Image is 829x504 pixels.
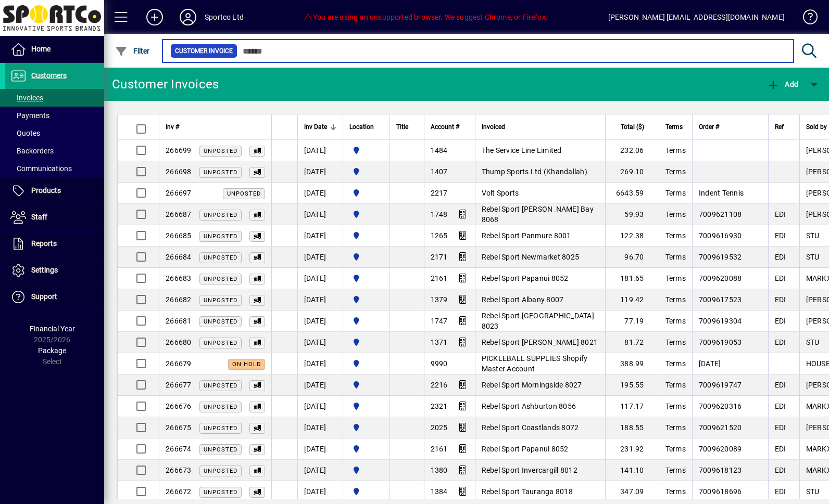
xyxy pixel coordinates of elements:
td: [DATE] [297,268,343,289]
span: Inv # [166,121,179,133]
span: Terms [665,466,686,474]
span: Sportco Ltd Warehouse [349,273,383,284]
span: Terms [665,445,686,453]
div: Inv Date [304,121,336,133]
td: 269.10 [605,161,659,183]
span: Reports [31,239,57,248]
span: 1265 [431,231,448,240]
span: STU [806,253,820,261]
span: Inv Date [304,121,327,133]
a: Reports [5,231,104,257]
div: Location [349,121,383,133]
span: 266683 [166,274,192,282]
span: 7009618123 [699,466,742,474]
a: Quotes [5,124,104,142]
span: Filter [115,47,150,55]
button: Add [138,8,171,27]
span: Sportco Ltd Warehouse [349,379,383,391]
td: 195.55 [605,374,659,396]
td: [DATE] [297,289,343,311]
a: Products [5,178,104,204]
span: 1371 [431,338,448,346]
span: Sportco Ltd Warehouse [349,209,383,220]
span: Sportco Ltd Warehouse [349,464,383,476]
span: Location [349,121,374,133]
span: Terms [665,274,686,282]
span: EDI [775,381,786,389]
span: 7009621108 [699,210,742,218]
td: [DATE] [297,396,343,417]
span: 266675 [166,423,192,432]
span: 1379 [431,295,448,304]
span: PICKLEBALL SUPPLIES Shopify Master Account [482,354,588,373]
span: 266684 [166,253,192,261]
span: Support [31,292,57,301]
span: 7009620316 [699,402,742,410]
div: Customer Invoices [112,76,219,93]
span: EDI [775,317,786,325]
span: STU [806,487,820,496]
a: Settings [5,257,104,283]
span: Backorders [10,147,54,155]
span: Rebel Sport Tauranga 8018 [482,487,573,496]
span: Unposted [227,190,261,197]
div: Sportco Ltd [205,9,244,25]
span: STU [806,231,820,240]
td: 81.72 [605,332,659,353]
span: 1380 [431,466,448,474]
div: [PERSON_NAME] [EMAIL_ADDRESS][DOMAIN_NAME] [608,9,785,25]
span: Volt Sports [482,189,519,197]
span: Unposted [204,425,237,432]
span: Order # [699,121,719,133]
span: Sportco Ltd Warehouse [349,166,383,177]
span: Terms [665,317,686,325]
span: EDI [775,253,786,261]
span: EDI [775,295,786,304]
span: 266673 [166,466,192,474]
span: Home [31,45,51,53]
td: 232.06 [605,140,659,161]
span: Rebel Sport Newmarket 8025 [482,253,580,261]
span: 2161 [431,445,448,453]
span: Ref [775,121,784,133]
span: 7009617523 [699,295,742,304]
span: 7009621520 [699,423,742,432]
div: Title [396,121,418,133]
td: 231.92 [605,438,659,460]
span: 7009619053 [699,338,742,346]
span: Terms [665,231,686,240]
span: Unposted [204,276,237,282]
span: Package [38,346,66,355]
span: Rebel Sport Papanui 8052 [482,445,569,453]
span: [DATE] [699,359,721,368]
span: 266682 [166,295,192,304]
a: Communications [5,160,104,177]
span: 7009620089 [699,445,742,453]
span: Settings [31,266,58,274]
span: 1484 [431,146,448,154]
td: [DATE] [297,225,343,247]
a: Payments [5,107,104,124]
a: Staff [5,204,104,230]
span: Sportco Ltd Warehouse [349,443,383,455]
span: 266679 [166,359,192,368]
span: Rebel Sport Panmure 8001 [482,231,571,240]
div: Account # [431,121,469,133]
span: 266674 [166,445,192,453]
span: EDI [775,338,786,346]
div: Inv # [166,121,265,133]
span: Unposted [204,340,237,346]
span: Communications [10,164,72,173]
span: Quotes [10,129,40,137]
td: [DATE] [297,161,343,183]
span: Rebel Sport Morningside 8027 [482,381,582,389]
span: Unposted [204,233,237,240]
span: Financial Year [30,325,75,333]
span: Terms [665,423,686,432]
span: 266676 [166,402,192,410]
span: Unposted [204,468,237,474]
a: Invoices [5,89,104,107]
span: 2216 [431,381,448,389]
span: Total ($) [621,121,644,133]
span: EDI [775,487,786,496]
